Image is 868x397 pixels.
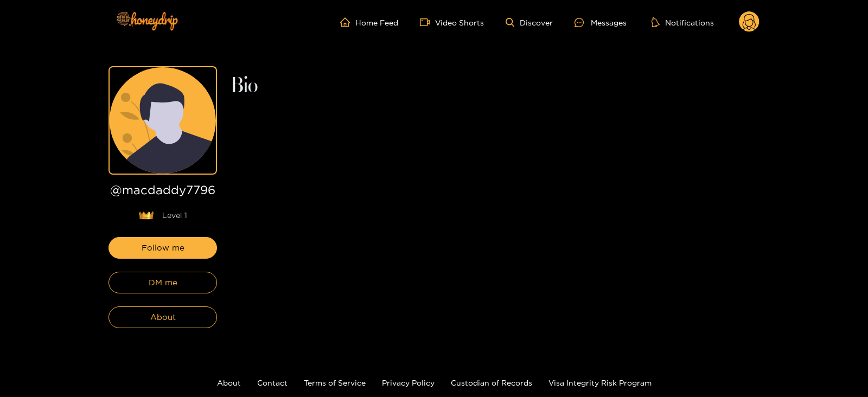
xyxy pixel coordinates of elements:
[340,17,355,27] span: home
[149,276,177,289] span: DM me
[162,210,187,221] span: Level 1
[420,17,484,27] a: Video Shorts
[382,379,435,387] a: Privacy Policy
[451,379,532,387] a: Custodian of Records
[648,17,717,28] button: Notifications
[420,17,435,27] span: video-camera
[230,77,759,95] h2: Bio
[340,17,398,27] a: Home Feed
[150,311,176,324] span: About
[506,18,553,27] a: Discover
[108,237,217,259] button: Follow me
[108,183,217,201] h1: @ macdaddy7796
[217,379,241,387] a: About
[304,379,366,387] a: Terms of Service
[257,379,288,387] a: Contact
[548,379,652,387] a: Visa Integrity Risk Program
[575,16,627,29] div: Messages
[108,272,217,293] button: DM me
[138,211,154,220] img: lavel grade
[142,241,184,254] span: Follow me
[108,306,217,328] button: About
